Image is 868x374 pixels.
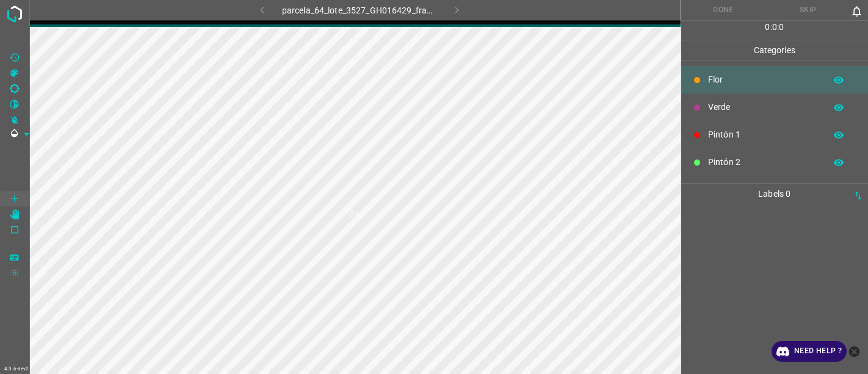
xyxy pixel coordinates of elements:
[708,156,819,169] p: Pintón 2
[765,21,784,40] div: : :
[685,184,865,204] p: Labels 0
[708,101,819,114] p: Verde
[772,21,777,34] p: 0
[349,208,360,221] h1: 0%
[282,3,438,20] h6: parcela_64_lote_3527_GH016429_frame_00168_162529.jpg
[708,128,819,141] p: Pintón 1
[772,341,847,362] a: Need Help ?
[765,21,770,34] p: 0
[1,364,32,374] div: 4.3.6-dev2
[779,21,784,34] p: 0
[708,73,819,86] p: Flor
[4,3,26,25] img: logo
[847,341,862,362] button: close-help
